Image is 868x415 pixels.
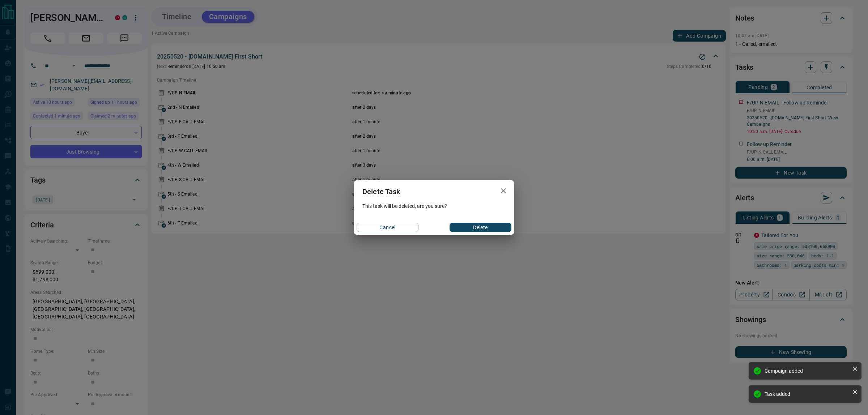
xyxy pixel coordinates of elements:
[765,368,849,374] div: Campaign added
[450,223,511,232] button: Delete
[765,391,849,397] div: Task added
[357,223,418,232] button: Cancel
[354,203,514,209] div: This task will be deleted, are you sure?
[354,180,409,203] h2: Delete Task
